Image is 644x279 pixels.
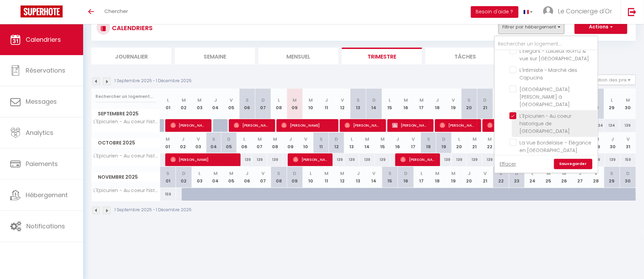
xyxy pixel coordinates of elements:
[191,132,206,153] th: 03
[471,6,518,18] button: Besoin d'aide ?
[611,136,614,142] abbr: J
[429,167,445,188] th: 18
[375,132,390,153] th: 15
[588,167,604,188] th: 28
[628,8,636,16] img: logout
[398,167,414,188] th: 16
[293,153,330,166] span: [PERSON_NAME]
[334,167,350,188] th: 12
[572,167,588,188] th: 27
[436,170,440,177] abbr: M
[398,89,414,119] th: 16
[414,167,429,188] th: 17
[467,153,482,166] div: 139
[452,132,467,153] th: 20
[429,89,445,119] th: 18
[309,97,313,103] abbr: M
[436,132,452,153] th: 19
[525,167,540,188] th: 24
[421,132,436,153] th: 18
[214,170,218,177] abbr: M
[484,97,487,103] abbr: D
[604,119,620,132] div: 134
[397,136,399,142] abbr: J
[359,132,375,153] th: 14
[335,136,338,142] abbr: D
[495,38,597,50] input: Rechercher un logement...
[160,132,176,153] th: 01
[223,167,239,188] th: 05
[520,67,578,81] span: L'Intimiste - Marché des Capucins
[482,132,498,153] th: 22
[520,113,572,135] span: L'Epicurien - Au coeur historique de [GEOGRAPHIC_DATA]
[556,167,572,188] th: 26
[325,97,328,103] abbr: J
[192,167,207,188] th: 03
[610,170,614,177] abbr: S
[405,132,421,153] th: 17
[420,97,424,103] abbr: M
[482,153,498,166] div: 139
[329,153,344,166] div: 139
[26,66,65,75] span: Réservations
[208,167,223,188] th: 04
[440,119,476,132] span: [PERSON_NAME]
[175,132,191,153] th: 02
[436,153,452,166] div: 139
[160,89,176,119] th: 01
[620,167,636,188] th: 30
[110,20,153,36] h3: CALENDRIERS
[373,170,376,177] abbr: V
[520,139,592,154] span: La Vue Bordelaise – Élégance en [GEOGRAPHIC_DATA]
[558,7,612,15] span: Le Concierge d'Or
[604,167,620,188] th: 29
[344,132,360,153] th: 13
[509,167,525,188] th: 23
[594,170,597,177] abbr: V
[26,160,58,168] span: Paiements
[477,167,493,188] th: 21
[237,132,252,153] th: 06
[446,89,461,119] th: 19
[488,136,492,142] abbr: M
[575,20,627,34] button: Actions
[166,170,169,177] abbr: S
[234,119,270,132] span: [PERSON_NAME]
[494,36,598,173] div: Filtrer par hébergement
[261,170,265,177] abbr: V
[345,119,381,132] span: [PERSON_NAME]
[324,170,329,177] abbr: M
[271,89,287,119] th: 08
[532,170,534,177] abbr: L
[281,119,334,132] span: [PERSON_NAME]
[5,3,26,23] button: Ouvrir le widget de chat LiveChat
[350,89,366,119] th: 13
[93,119,161,124] span: L'Epicurien - Au coeur historique de [GEOGRAPHIC_DATA]
[605,153,620,166] div: 139
[206,132,221,153] th: 04
[261,97,265,103] abbr: D
[375,153,390,166] div: 139
[436,97,439,103] abbr: J
[468,97,471,103] abbr: S
[93,153,161,158] span: L'Epicurien - Au coeur historique de [GEOGRAPHIC_DATA]
[412,136,415,142] abbr: V
[344,153,360,166] div: 139
[298,132,313,153] th: 10
[461,89,477,119] th: 20
[166,136,170,142] abbr: M
[620,132,636,153] th: 31
[95,90,156,103] input: Rechercher un logement...
[340,170,344,177] abbr: M
[452,97,455,103] abbr: V
[310,170,312,177] abbr: L
[365,136,369,142] abbr: M
[239,167,255,188] th: 06
[366,89,382,119] th: 14
[304,136,307,142] abbr: V
[273,136,277,142] abbr: M
[382,89,398,119] th: 15
[182,97,186,103] abbr: M
[243,136,245,142] abbr: L
[313,132,329,153] th: 11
